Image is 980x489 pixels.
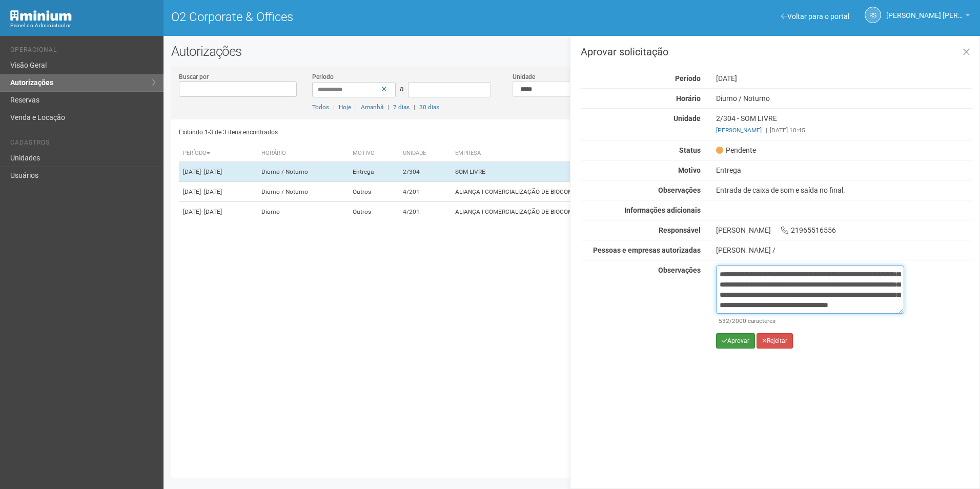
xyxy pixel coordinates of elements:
a: 7 dias [393,104,410,111]
strong: Informações adicionais [624,206,701,214]
span: Rayssa Soares Ribeiro [886,2,963,19]
span: | [355,104,357,111]
span: Pendente [716,146,756,155]
td: 2/304 [399,162,451,182]
span: | [333,104,335,111]
div: Entrada de caixa de som e saída no final. [708,186,979,195]
strong: Status [679,146,701,154]
span: - [DATE] [201,188,222,195]
a: Amanhã [361,104,383,111]
div: [DATE] 10:45 [716,126,972,135]
button: Rejeitar [757,333,793,349]
span: | [414,104,415,111]
span: | [387,104,389,111]
div: Entrega [708,166,979,175]
span: 532 [719,317,729,324]
th: Unidade [399,145,451,162]
span: - [DATE] [201,208,222,215]
li: Cadastros [10,139,156,150]
strong: Unidade [673,114,701,123]
td: SOM LIVRE [451,162,740,182]
th: Empresa [451,145,740,162]
div: [PERSON_NAME] / [716,246,972,255]
label: Buscar por [179,72,209,81]
h2: Autorizações [171,44,972,59]
strong: Pessoas e empresas autorizadas [593,246,701,254]
th: Horário [257,145,349,162]
td: 4/201 [399,202,451,222]
a: [PERSON_NAME] [PERSON_NAME] [886,13,970,21]
div: Diurno / Noturno [708,94,979,103]
label: Unidade [513,72,535,81]
strong: Motivo [678,166,701,174]
div: 2/304 - SOM LIVRE [708,114,979,135]
div: [PERSON_NAME] 21965516556 [708,226,979,235]
a: Hoje [339,104,351,111]
strong: Observações [658,186,701,194]
td: ALIANÇA I COMERCIALIZAÇÃO DE BIOCOMBUSTÍVEIS E ENE [451,202,740,222]
h3: Aprovar solicitação [581,47,972,57]
td: Outros [349,182,399,202]
td: Entrega [349,162,399,182]
strong: Horário [676,94,701,103]
a: Todos [312,104,329,111]
th: Período [179,145,257,162]
strong: Responsável [659,226,701,234]
span: | [766,127,767,134]
td: ALIANÇA I COMERCIALIZAÇÃO DE BIOCOMBUSTÍVEIS E ENE [451,182,740,202]
td: Diurno / Noturno [257,162,349,182]
li: Operacional [10,46,156,57]
label: Período [312,72,334,81]
strong: Período [675,74,701,83]
a: [PERSON_NAME] [716,127,762,134]
img: Minium [10,10,72,21]
a: Voltar para o portal [781,12,849,21]
div: [DATE] [708,74,979,83]
td: Outros [349,202,399,222]
h1: O2 Corporate & Offices [171,10,564,24]
strong: Observações [658,266,701,274]
a: 30 dias [419,104,439,111]
td: Diurno [257,202,349,222]
span: - [DATE] [201,168,222,175]
div: Exibindo 1-3 de 3 itens encontrados [179,125,568,140]
td: [DATE] [179,162,257,182]
div: /2000 caracteres [719,316,902,325]
td: 4/201 [399,182,451,202]
td: [DATE] [179,182,257,202]
td: [DATE] [179,202,257,222]
td: Diurno / Noturno [257,182,349,202]
a: RS [865,7,881,23]
button: Aprovar [716,333,755,349]
div: Painel do Administrador [10,21,156,30]
a: Fechar [956,42,977,64]
span: a [400,85,404,93]
th: Motivo [349,145,399,162]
